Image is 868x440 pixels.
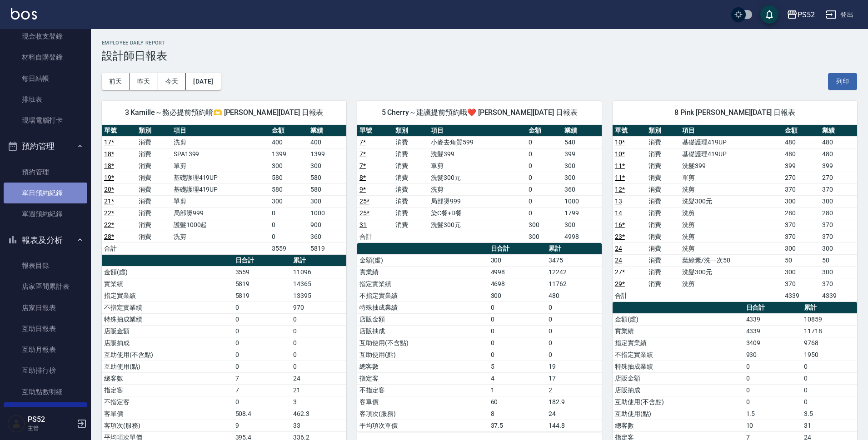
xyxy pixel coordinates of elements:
[393,183,429,195] td: 消費
[429,219,526,231] td: 洗髮300元
[429,207,526,219] td: 染C餐+D餐
[357,361,489,372] td: 總客數
[269,148,308,160] td: 1399
[102,49,857,62] h3: 設計師日報表
[291,396,346,408] td: 3
[802,384,857,396] td: 0
[820,183,857,195] td: 370
[291,384,346,396] td: 21
[489,302,546,313] td: 0
[233,266,291,278] td: 3559
[489,384,546,396] td: 1
[546,361,602,372] td: 19
[429,125,526,137] th: 項目
[820,207,857,219] td: 280
[308,148,346,160] td: 1399
[760,5,778,24] button: save
[233,361,291,372] td: 0
[646,172,680,183] td: 消費
[783,207,820,219] td: 280
[802,313,857,325] td: 10859
[613,337,744,349] td: 指定實業績
[783,231,820,242] td: 370
[546,290,602,302] td: 480
[4,339,87,360] a: 互助月報表
[102,325,233,337] td: 店販金額
[269,160,308,172] td: 300
[171,219,270,231] td: 護髮1000起
[269,219,308,231] td: 0
[357,125,602,243] table: a dense table
[393,136,429,148] td: 消費
[357,396,489,408] td: 客單價
[783,254,820,266] td: 50
[613,396,744,408] td: 互助使用(不含點)
[546,372,602,384] td: 17
[308,172,346,183] td: 580
[171,160,270,172] td: 單剪
[615,209,622,217] a: 14
[744,349,802,361] td: 930
[680,231,783,242] td: 洗剪
[613,384,744,396] td: 店販抽成
[102,313,233,325] td: 特殊抽成業績
[802,337,857,349] td: 9768
[269,231,308,242] td: 0
[680,219,783,231] td: 洗剪
[291,325,346,337] td: 0
[357,302,489,313] td: 特殊抽成業績
[646,136,680,148] td: 消費
[357,349,489,361] td: 互助使用(點)
[489,372,546,384] td: 4
[562,172,602,183] td: 300
[233,408,291,420] td: 508.4
[562,195,602,207] td: 1000
[744,361,802,372] td: 0
[136,148,171,160] td: 消費
[613,290,646,302] td: 合計
[489,361,546,372] td: 5
[233,384,291,396] td: 7
[680,148,783,160] td: 基礎護理419UP
[646,266,680,278] td: 消費
[102,290,233,302] td: 指定實業績
[357,243,602,432] table: a dense table
[820,136,857,148] td: 480
[546,266,602,278] td: 12242
[429,136,526,148] td: 小麥去角質599
[680,172,783,183] td: 單剪
[646,125,680,137] th: 類別
[646,195,680,207] td: 消費
[820,290,857,302] td: 4339
[4,162,87,183] a: 預約管理
[269,183,308,195] td: 580
[526,231,562,242] td: 300
[4,255,87,276] a: 報表目錄
[171,125,270,137] th: 項目
[615,257,622,264] a: 24
[102,242,136,254] td: 合計
[429,148,526,160] td: 洗髮399
[171,207,270,219] td: 局部燙999
[291,290,346,302] td: 13395
[102,302,233,313] td: 不指定實業績
[233,372,291,384] td: 7
[28,424,74,432] p: 主管
[820,242,857,254] td: 300
[820,266,857,278] td: 300
[526,172,562,183] td: 0
[613,361,744,372] td: 特殊抽成業績
[820,125,857,137] th: 業績
[562,136,602,148] td: 540
[308,160,346,172] td: 300
[783,125,820,137] th: 金額
[269,242,308,254] td: 3559
[783,290,820,302] td: 4339
[291,313,346,325] td: 0
[368,108,591,117] span: 5 Cherry～建議提前預約哦❤️ [PERSON_NAME][DATE] 日報表
[233,325,291,337] td: 0
[357,325,489,337] td: 店販抽成
[130,73,158,90] button: 昨天
[136,219,171,231] td: 消費
[4,68,87,89] a: 每日結帳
